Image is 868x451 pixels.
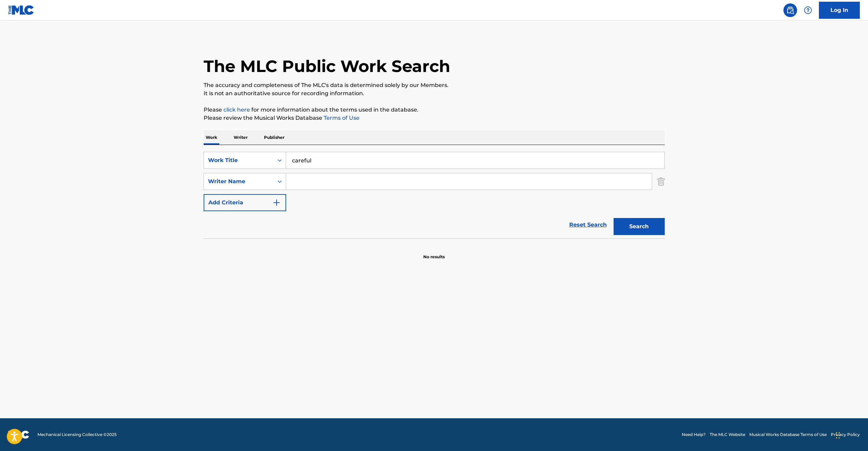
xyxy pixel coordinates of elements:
[423,246,445,260] p: No results
[204,194,286,211] button: Add Criteria
[710,432,745,438] a: The MLC Website
[273,199,281,207] img: 9d2ae6d4665cec9f34b9.svg
[322,115,359,121] a: Terms of Use
[208,177,269,186] div: Writer Name
[38,432,117,438] span: Mechanical Licensing Collective © 2025
[834,418,868,451] iframe: Chat Widget
[204,152,665,238] form: Search Form
[204,56,450,76] h1: The MLC Public Work Search
[204,114,665,122] p: Please review the Musical Works Database
[208,156,269,164] div: Work Title
[204,106,665,114] p: Please for more information about the terms used in the database.
[804,6,812,14] img: help
[8,431,29,439] img: logo
[204,81,665,89] p: The accuracy and completeness of The MLC's data is determined solely by our Members.
[614,218,665,235] button: Search
[204,89,665,98] p: It is not an authoritative source for recording information.
[831,432,860,438] a: Privacy Policy
[801,3,815,17] div: Help
[819,2,860,19] a: Log In
[749,432,827,438] a: Musical Works Database Terms of Use
[836,425,840,446] div: Drag
[8,5,34,15] img: MLC Logo
[783,3,797,17] a: Public Search
[204,130,219,145] p: Work
[566,217,610,232] a: Reset Search
[232,130,250,145] p: Writer
[657,173,665,190] img: Delete Criterion
[223,106,250,113] a: click here
[682,432,706,438] a: Need Help?
[786,6,794,14] img: search
[262,130,286,145] p: Publisher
